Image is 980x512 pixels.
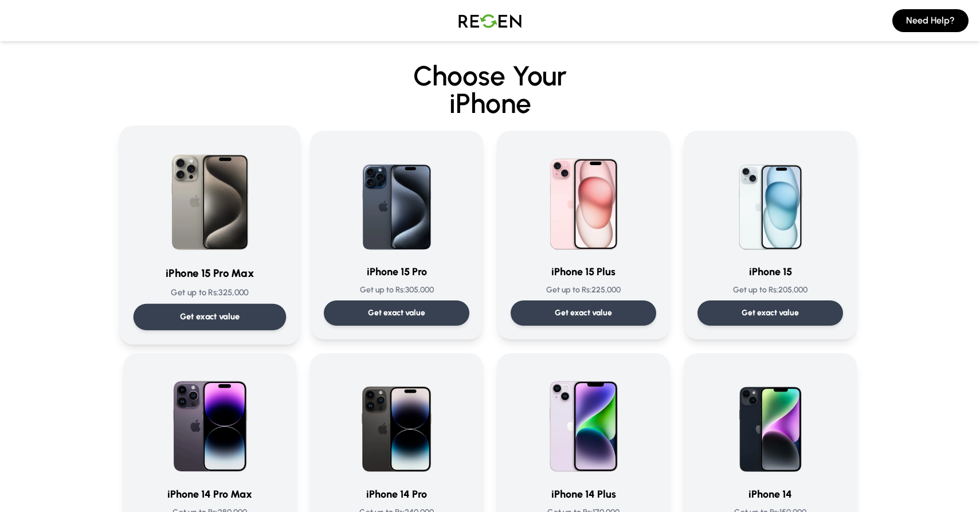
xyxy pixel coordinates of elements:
[555,307,612,319] p: Get exact value
[892,9,969,32] button: Need Help?
[134,265,287,282] h3: iPhone 15 Pro Max
[697,284,843,296] p: Get up to Rs: 205,000
[137,486,283,502] h3: iPhone 14 Pro Max
[342,144,452,255] img: iPhone 15 Pro
[528,367,638,477] img: iPhone 14 Plus
[134,287,287,299] p: Get up to Rs: 325,000
[324,284,469,296] p: Get up to Rs: 305,000
[324,264,469,280] h3: iPhone 15 Pro
[324,486,469,502] h3: iPhone 14 Pro
[155,367,265,477] img: iPhone 14 Pro Max
[511,264,656,280] h3: iPhone 15 Plus
[528,144,638,255] img: iPhone 15 Plus
[152,140,268,256] img: iPhone 15 Pro Max
[742,307,799,319] p: Get exact value
[715,144,825,255] img: iPhone 15
[511,486,656,502] h3: iPhone 14 Plus
[697,486,843,502] h3: iPhone 14
[413,59,567,92] span: Choose Your
[511,284,656,296] p: Get up to Rs: 225,000
[697,264,843,280] h3: iPhone 15
[342,367,452,477] img: iPhone 14 Pro
[61,89,919,117] span: iPhone
[180,311,240,323] p: Get exact value
[450,5,530,37] img: Logo
[715,367,825,477] img: iPhone 14
[368,307,425,319] p: Get exact value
